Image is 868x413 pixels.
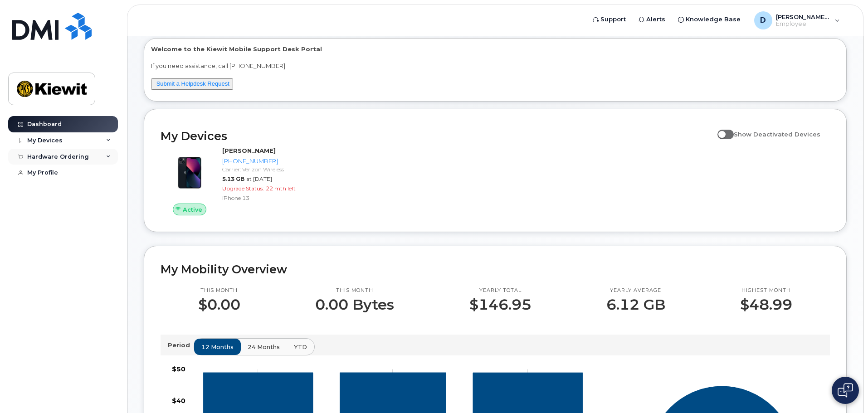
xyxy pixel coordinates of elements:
[172,397,185,405] tspan: $40
[646,15,665,24] span: Alerts
[246,175,272,182] span: at [DATE]
[606,296,665,313] p: 6.12 GB
[469,287,532,294] p: Yearly total
[586,10,632,29] a: Support
[161,146,320,215] a: Active[PERSON_NAME][PHONE_NUMBER]Carrier: Verizon Wireless5.13 GBat [DATE]Upgrade Status:22 mth l...
[606,287,665,294] p: Yearly average
[222,147,276,154] strong: [PERSON_NAME]
[172,365,185,373] tspan: $50
[717,126,725,133] input: Show Deactivated Devices
[222,194,316,202] div: iPhone 13
[315,296,394,313] p: 0.00 Bytes
[740,287,792,294] p: Highest month
[151,62,839,70] p: If you need assistance, call [PHONE_NUMBER]
[222,165,316,173] div: Carrier: Verizon Wireless
[760,15,766,26] span: D
[632,10,672,29] a: Alerts
[740,296,792,313] p: $48.99
[222,175,244,182] span: 5.13 GB
[600,15,626,24] span: Support
[156,80,229,87] a: Submit a Helpdesk Request
[198,296,240,313] p: $0.00
[248,343,280,351] span: 24 months
[294,343,307,351] span: YTD
[838,383,853,398] img: Open chat
[686,15,741,24] span: Knowledge Base
[776,13,830,20] span: [PERSON_NAME].[PERSON_NAME]
[151,45,839,53] p: Welcome to the Kiewit Mobile Support Desk Portal
[183,205,202,214] span: Active
[222,185,264,192] span: Upgrade Status:
[161,262,830,276] h2: My Mobility Overview
[776,20,830,28] span: Employee
[315,287,394,294] p: This month
[672,10,747,29] a: Knowledge Base
[198,287,240,294] p: This month
[151,78,233,90] button: Submit a Helpdesk Request
[168,151,211,194] img: image20231002-3703462-1ig824h.jpeg
[748,11,846,29] div: Dylan.Surina
[222,157,316,165] div: [PHONE_NUMBER]
[734,131,820,138] span: Show Deactivated Devices
[469,296,532,313] p: $146.95
[168,341,194,350] p: Period
[161,129,713,143] h2: My Devices
[266,185,296,192] span: 22 mth left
